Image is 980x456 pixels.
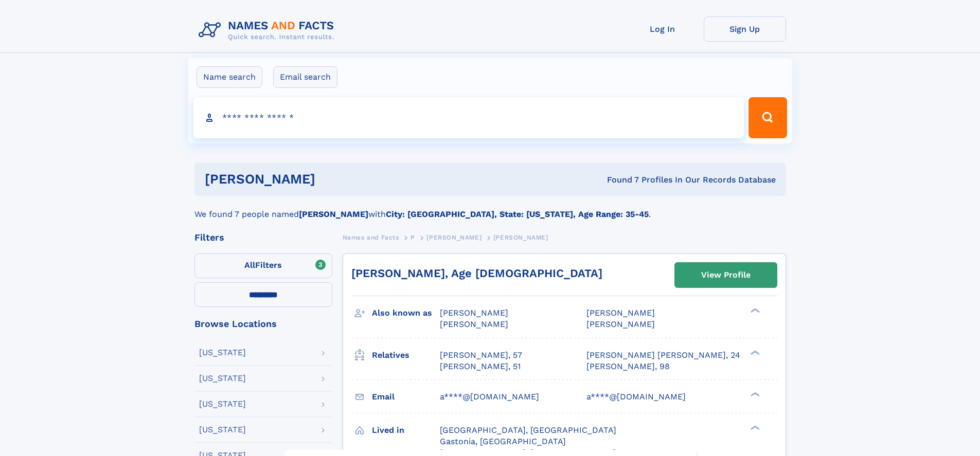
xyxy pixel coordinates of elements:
[372,346,440,364] h3: Relatives
[194,16,343,44] img: Logo Names and Facts
[411,234,415,241] span: P
[199,374,246,382] div: [US_STATE]
[493,234,548,241] span: [PERSON_NAME]
[199,400,246,408] div: [US_STATE]
[199,349,246,357] div: [US_STATE]
[586,319,655,329] span: [PERSON_NAME]
[372,388,440,406] h3: Email
[194,233,332,242] div: Filters
[748,391,760,397] div: ❯
[351,267,602,280] a: [PERSON_NAME], Age [DEMOGRAPHIC_DATA]
[194,319,332,329] div: Browse Locations
[372,422,440,439] h3: Lived in
[440,350,522,361] a: [PERSON_NAME], 57
[586,361,670,372] a: [PERSON_NAME], 98
[586,308,655,318] span: [PERSON_NAME]
[194,196,786,221] div: We found 7 people named with .
[386,209,649,219] b: City: [GEOGRAPHIC_DATA], State: [US_STATE], Age Range: 35-45
[749,97,787,138] button: Search Button
[701,263,751,287] div: View Profile
[299,209,368,219] b: [PERSON_NAME]
[440,319,508,329] span: [PERSON_NAME]
[194,253,332,278] label: Filters
[244,260,255,270] span: All
[440,361,521,372] a: [PERSON_NAME], 51
[440,308,508,318] span: [PERSON_NAME]
[372,304,440,322] h3: Also known as
[675,263,777,287] a: View Profile
[748,307,760,314] div: ❯
[343,231,399,244] a: Names and Facts
[748,424,760,431] div: ❯
[704,16,786,42] a: Sign Up
[193,97,744,138] input: search input
[586,350,740,361] a: [PERSON_NAME] [PERSON_NAME], 24
[426,231,482,244] a: [PERSON_NAME]
[273,66,337,88] label: Email search
[199,426,246,434] div: [US_STATE]
[461,174,776,186] div: Found 7 Profiles In Our Records Database
[621,16,704,42] a: Log In
[440,436,566,446] span: Gastonia, [GEOGRAPHIC_DATA]
[197,66,262,88] label: Name search
[411,231,415,244] a: P
[426,234,482,241] span: [PERSON_NAME]
[440,425,616,435] span: [GEOGRAPHIC_DATA], [GEOGRAPHIC_DATA]
[748,349,760,356] div: ❯
[205,173,461,186] h1: [PERSON_NAME]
